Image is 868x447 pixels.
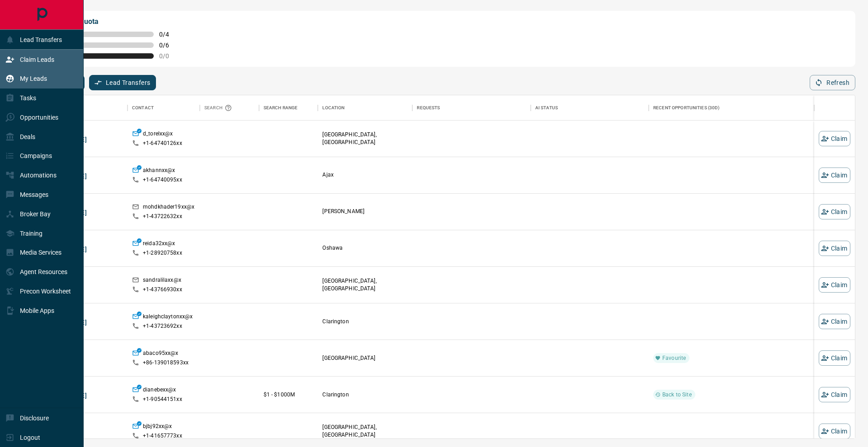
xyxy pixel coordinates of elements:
[819,241,850,256] button: Claim
[819,204,850,219] button: Claim
[322,208,408,215] p: [PERSON_NAME]
[49,16,179,27] p: My Daily Quota
[322,277,408,293] p: [GEOGRAPHIC_DATA], [GEOGRAPHIC_DATA]
[531,95,649,121] div: AI Status
[819,387,850,402] button: Claim
[143,359,189,367] p: +86- 139018593xx
[143,140,182,147] p: +1- 64740126xx
[127,95,200,121] div: Contact
[322,354,408,362] p: [GEOGRAPHIC_DATA]
[143,423,172,432] p: bjbj92xx@x
[819,314,850,329] button: Claim
[819,350,850,366] button: Claim
[322,171,408,179] p: Ajax
[653,95,720,121] div: Recent Opportunities (30d)
[322,424,408,439] p: [GEOGRAPHIC_DATA], [GEOGRAPHIC_DATA]
[259,95,318,121] div: Search Range
[819,424,850,439] button: Claim
[159,42,179,49] span: 0 / 6
[143,313,193,322] p: kaleighclaytonxx@x
[819,131,850,146] button: Claim
[143,167,175,176] p: akhannxx@x
[143,249,182,257] p: +1- 28920758xx
[322,131,408,146] p: [GEOGRAPHIC_DATA], [GEOGRAPHIC_DATA]
[143,349,178,359] p: abaco95xx@x
[318,95,412,121] div: Location
[649,95,814,121] div: Recent Opportunities (30d)
[819,168,850,183] button: Claim
[535,95,558,121] div: AI Status
[33,95,127,121] div: Name
[89,75,156,90] button: Lead Transfers
[143,213,182,220] p: +1- 43722632xx
[143,130,173,140] p: d_torelxx@x
[143,396,182,403] p: +1- 90544151xx
[659,391,695,399] span: Back to Site
[159,31,179,38] span: 0 / 4
[143,322,182,330] p: +1- 43723692xx
[819,277,850,293] button: Claim
[143,240,175,249] p: reida32xx@x
[417,95,440,121] div: Requests
[264,95,298,121] div: Search Range
[264,391,314,399] p: $1 - $1000M
[322,95,344,121] div: Location
[322,318,408,326] p: Clarington
[159,52,179,60] span: 0 / 0
[322,244,408,252] p: Oshawa
[810,75,855,90] button: Refresh
[132,95,154,121] div: Contact
[322,391,408,399] p: Clarington
[204,95,234,121] div: Search
[143,432,182,440] p: +1- 41657773xx
[143,276,181,286] p: sandralilaxx@x
[143,286,182,293] p: +1- 43766930xx
[143,176,182,184] p: +1- 64740095xx
[143,203,194,213] p: mohdkhader19xx@x
[143,386,176,396] p: dianebexx@x
[659,354,689,362] span: Favourite
[412,95,530,121] div: Requests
